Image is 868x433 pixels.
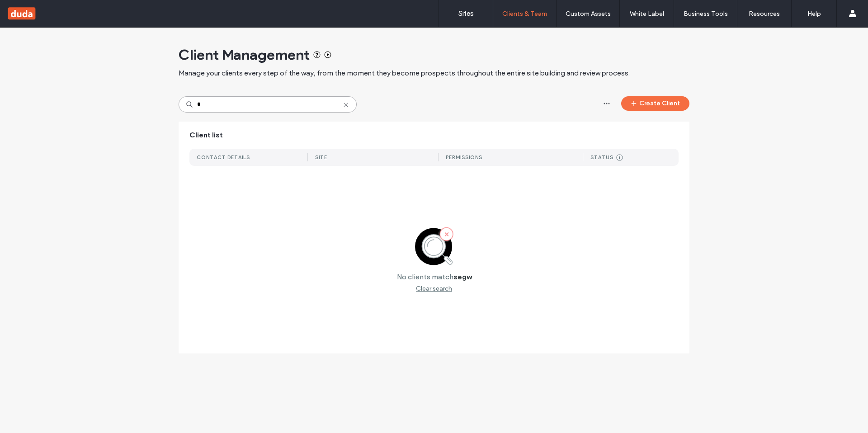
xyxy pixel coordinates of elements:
div: SITE [315,154,327,160]
span: Manage your clients every step of the way, from the moment they become prospects throughout the e... [179,68,630,78]
div: CONTACT DETAILS [197,154,250,160]
label: Custom Assets [566,10,611,18]
button: Create Client [621,96,689,111]
span: Client list [189,130,223,140]
div: PERMISSIONS [446,154,482,160]
div: Clear search [416,285,452,292]
label: Help [807,10,821,18]
label: Clients & Team [502,10,547,18]
span: Help [21,6,39,14]
label: Business Tools [684,10,728,18]
label: No clients match [397,273,453,281]
label: White Label [630,10,664,18]
label: Sites [458,9,474,18]
label: Resources [749,10,780,18]
label: segw [453,273,472,281]
span: Client Management [179,46,310,64]
div: STATUS [590,154,613,160]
